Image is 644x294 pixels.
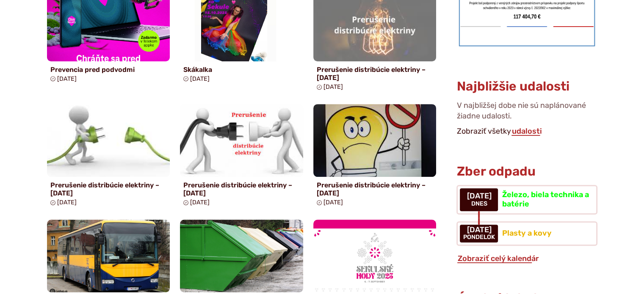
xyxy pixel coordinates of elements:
h4: Prerušenie distribúcie elektriny – [DATE] [183,181,300,197]
span: [DATE] [190,199,210,206]
span: [DATE] [57,199,77,206]
span: [DATE] [190,75,210,82]
h3: Najbližšie udalosti [456,80,569,93]
a: Zobraziť všetky udalosti [511,126,542,136]
h4: Prerušenie distribúcie elektriny – [DATE] [317,66,433,82]
a: Prerušenie distribúcie elektriny – [DATE] [DATE] [180,104,303,209]
span: Dnes [467,201,491,207]
span: [DATE] [463,226,495,234]
a: Plasty a kovy [DATE] pondelok [456,221,597,246]
span: Železo, biela technika a batérie [502,190,589,209]
p: Zobraziť všetky [456,125,597,138]
span: [DATE] [57,75,77,82]
h4: Prerušenie distribúcie elektriny – [DATE] [50,181,167,197]
h4: Prevencia pred podvodmi [50,66,167,74]
span: [DATE] [323,199,343,206]
h4: Skákalka [183,66,300,74]
span: [DATE] [467,192,491,201]
a: Prerušenie distribúcie elektriny – [DATE] [DATE] [47,104,170,209]
h4: Prerušenie distribúcie elektriny – [DATE] [317,181,433,197]
span: [DATE] [323,83,343,91]
a: Prerušenie distribúcie elektriny – [DATE] [DATE] [313,104,437,209]
span: Plasty a kovy [502,228,551,238]
span: pondelok [463,234,495,241]
p: V najbližšej dobe nie sú naplánované žiadne udalosti. [456,100,597,125]
a: Zobraziť celý kalendár [456,254,539,263]
a: Železo, biela technika a batérie [DATE] Dnes [456,185,597,214]
h3: Zber odpadu [456,165,597,179]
